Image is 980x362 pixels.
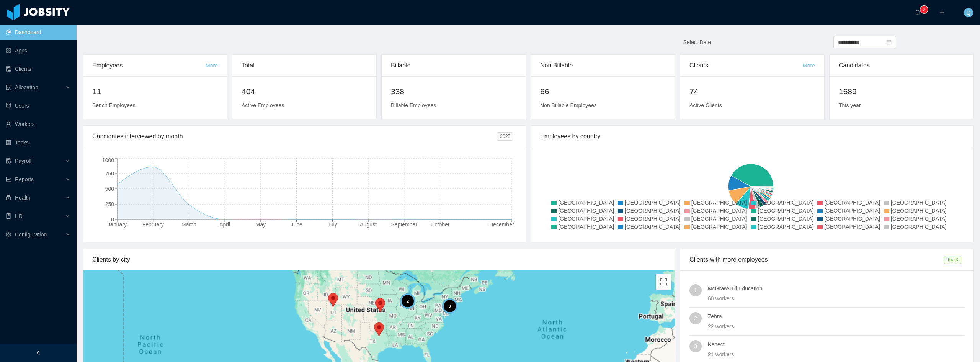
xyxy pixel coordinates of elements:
[839,55,964,76] div: Candidates
[92,85,218,98] h2: 11
[6,85,11,90] i: icon: solution
[691,216,747,222] span: [GEOGRAPHIC_DATA]
[694,284,697,296] span: 1
[15,176,34,182] span: Reports
[891,224,947,230] span: [GEOGRAPHIC_DATA]
[891,216,947,222] span: [GEOGRAPHIC_DATA]
[102,157,114,163] tspan: 1000
[708,322,964,331] div: 22 workers
[689,102,722,108] span: Active Clients
[431,221,450,228] tspan: October
[6,25,70,40] a: icon: pie-chartDashboard
[694,312,697,324] span: 2
[824,216,880,222] span: [GEOGRAPHIC_DATA]
[708,340,964,349] h4: Kenect
[242,85,367,98] h2: 404
[15,84,38,90] span: Allocation
[206,62,218,69] a: More
[6,43,70,58] a: icon: appstoreApps
[886,39,892,45] i: icon: calendar
[391,102,436,108] span: Billable Employees
[920,6,928,13] sup: 2
[6,177,11,182] i: icon: line-chart
[142,221,164,228] tspan: February
[824,208,880,214] span: [GEOGRAPHIC_DATA]
[15,158,31,164] span: Payroll
[824,224,880,230] span: [GEOGRAPHIC_DATA]
[105,201,114,207] tspan: 250
[497,132,513,141] span: 2025
[540,85,666,98] h2: 66
[708,294,964,303] div: 60 workers
[6,61,70,77] a: icon: auditClients
[944,256,961,264] span: Top 3
[558,200,614,206] span: [GEOGRAPHIC_DATA]
[105,186,114,192] tspan: 500
[15,195,30,201] span: Health
[540,126,964,147] div: Employees by country
[540,102,597,108] span: Non Billable Employees
[360,221,377,228] tspan: August
[625,216,681,222] span: [GEOGRAPHIC_DATA]
[92,249,666,270] div: Clients by city
[923,6,926,13] p: 2
[400,293,415,309] div: 2
[15,231,47,238] span: Configuration
[839,85,964,98] h2: 1689
[803,62,815,69] a: More
[391,221,418,228] tspan: September
[691,224,747,230] span: [GEOGRAPHIC_DATA]
[824,200,880,206] span: [GEOGRAPHIC_DATA]
[891,200,947,206] span: [GEOGRAPHIC_DATA]
[708,350,964,359] div: 21 workers
[691,200,747,206] span: [GEOGRAPHIC_DATA]
[689,85,815,98] h2: 74
[6,213,11,219] i: icon: book
[839,102,861,108] span: This year
[758,224,814,230] span: [GEOGRAPHIC_DATA]
[708,312,964,321] h4: Zebra
[92,102,136,108] span: Bench Employees
[683,39,711,45] span: Select Date
[6,158,11,164] i: icon: file-protect
[328,221,337,228] tspan: July
[625,200,681,206] span: [GEOGRAPHIC_DATA]
[758,208,814,214] span: [GEOGRAPHIC_DATA]
[6,116,70,132] a: icon: userWorkers
[6,135,70,150] a: icon: profileTasks
[694,340,697,352] span: 3
[391,85,516,98] h2: 338
[6,232,11,237] i: icon: setting
[689,249,944,270] div: Clients with more employees
[6,195,11,200] i: icon: medicine-box
[540,55,666,76] div: Non Billable
[758,216,814,222] span: [GEOGRAPHIC_DATA]
[291,221,302,228] tspan: June
[708,284,964,293] h4: McGraw-Hill Education
[891,208,947,214] span: [GEOGRAPHIC_DATA]
[489,221,514,228] tspan: December
[219,221,230,228] tspan: April
[15,213,23,219] span: HR
[6,98,70,113] a: icon: robotUsers
[625,224,681,230] span: [GEOGRAPHIC_DATA]
[967,8,971,17] span: Q
[656,274,671,290] button: Toggle fullscreen view
[181,221,196,228] tspan: March
[558,208,614,214] span: [GEOGRAPHIC_DATA]
[105,170,114,177] tspan: 750
[92,126,497,147] div: Candidates interviewed by month
[558,216,614,222] span: [GEOGRAPHIC_DATA]
[111,216,114,223] tspan: 0
[558,224,614,230] span: [GEOGRAPHIC_DATA]
[915,10,920,15] i: icon: bell
[689,55,803,76] div: Clients
[108,221,127,228] tspan: January
[391,55,516,76] div: Billable
[939,10,945,15] i: icon: plus
[256,221,266,228] tspan: May
[691,208,747,214] span: [GEOGRAPHIC_DATA]
[758,200,814,206] span: [GEOGRAPHIC_DATA]
[242,102,284,108] span: Active Employees
[242,55,367,76] div: Total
